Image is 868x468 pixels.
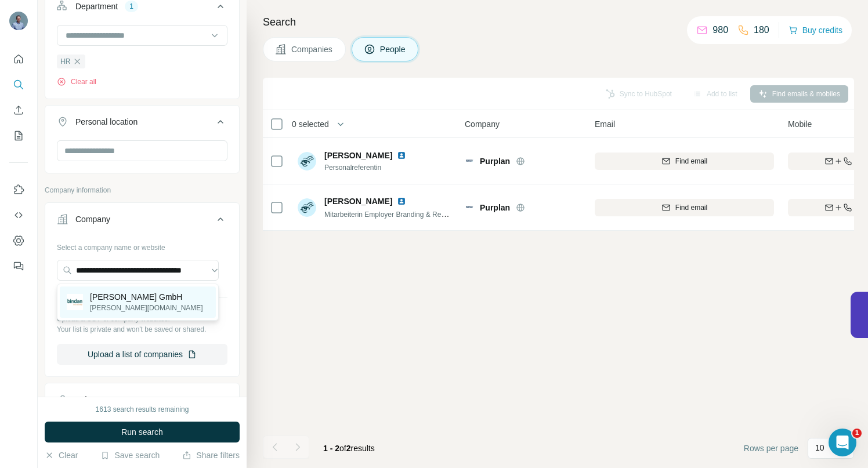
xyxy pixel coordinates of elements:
button: Quick start [9,49,28,70]
p: Your list is private and won't be saved or shared. [57,324,227,335]
span: Rows per page [744,442,798,454]
button: Clear all [57,77,96,87]
div: Department [75,1,118,12]
img: Logo of Purplan [465,203,474,212]
img: LinkedIn logo [397,197,406,206]
p: [PERSON_NAME][DOMAIN_NAME] [90,303,203,313]
span: Run search [121,426,163,438]
div: Company [75,213,110,225]
span: Find email [675,202,707,213]
div: 1613 search results remaining [96,404,189,415]
div: Select a company name or website [57,238,227,253]
span: Email [595,118,615,130]
button: Find email [595,199,774,216]
div: Industry [75,394,104,405]
span: Find email [675,156,707,166]
img: Logo of Purplan [465,157,474,166]
p: 980 [713,23,728,37]
span: [PERSON_NAME] [324,195,392,207]
button: Company [45,205,239,238]
iframe: Intercom live chat [829,429,856,456]
p: 180 [754,23,769,37]
button: Feedback [9,256,28,277]
button: Search [9,74,28,95]
button: Share filters [182,449,240,461]
img: Bindan GmbH [67,294,83,310]
button: Use Surfe on LinkedIn [9,179,28,200]
div: Personal location [75,116,138,128]
button: Save search [100,449,160,461]
img: Avatar [298,152,316,170]
button: Use Surfe API [9,205,28,226]
button: Clear [45,449,78,461]
img: Avatar [298,198,316,217]
span: HR [60,56,70,67]
span: People [380,43,407,55]
button: My lists [9,125,28,146]
span: 2 [346,444,351,453]
button: Buy credits [789,22,842,38]
span: of [339,444,346,453]
div: 1 [125,1,138,12]
span: 1 - 2 [323,444,339,453]
button: Industry [45,386,239,413]
span: results [323,444,375,453]
span: 1 [852,429,862,438]
span: Mobile [788,118,812,130]
span: Personalreferentin [324,162,411,173]
img: LinkedIn logo [397,151,406,160]
span: Purplan [480,155,510,167]
button: Dashboard [9,230,28,251]
span: [PERSON_NAME] [324,150,392,161]
span: Companies [291,43,334,55]
button: Enrich CSV [9,100,28,121]
button: Personal location [45,108,239,140]
span: Mitarbeiterin Employer Branding & Recruiting [324,209,464,219]
p: 10 [815,442,824,454]
button: Run search [45,422,240,442]
button: Upload a list of companies [57,344,227,365]
p: Company information [45,185,240,195]
span: Company [465,118,500,130]
span: Purplan [480,202,510,213]
span: 0 selected [292,118,329,130]
h4: Search [263,14,854,30]
button: Find email [595,153,774,170]
img: Avatar [9,12,28,30]
p: [PERSON_NAME] GmbH [90,291,203,303]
